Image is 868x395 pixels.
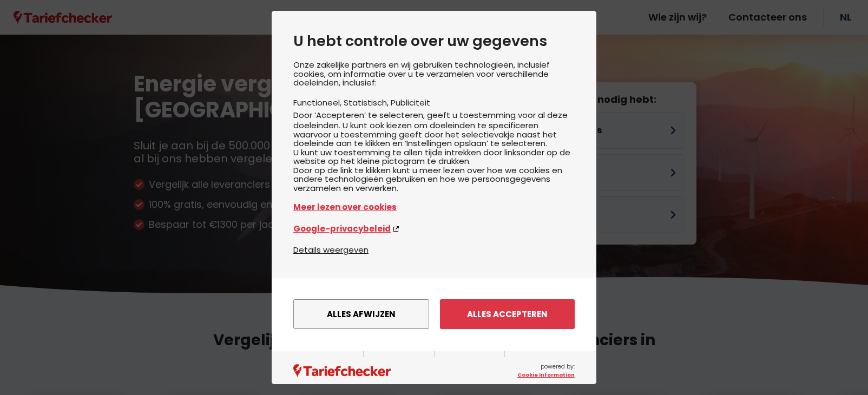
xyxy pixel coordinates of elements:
button: Details weergeven [293,243,369,256]
h2: U hebt controle over uw gegevens [293,32,575,50]
a: Google-privacybeleid [293,222,575,235]
li: Statistisch [344,97,391,108]
button: Alles afwijzen [293,299,429,329]
button: Alles accepteren [440,299,575,329]
div: Onze zakelijke partners en wij gebruiken technologieën, inclusief cookies, om informatie over u t... [293,61,575,243]
li: Publiciteit [391,97,430,108]
li: Functioneel [293,97,344,108]
div: menu [272,278,596,351]
a: Meer lezen over cookies [293,201,575,213]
